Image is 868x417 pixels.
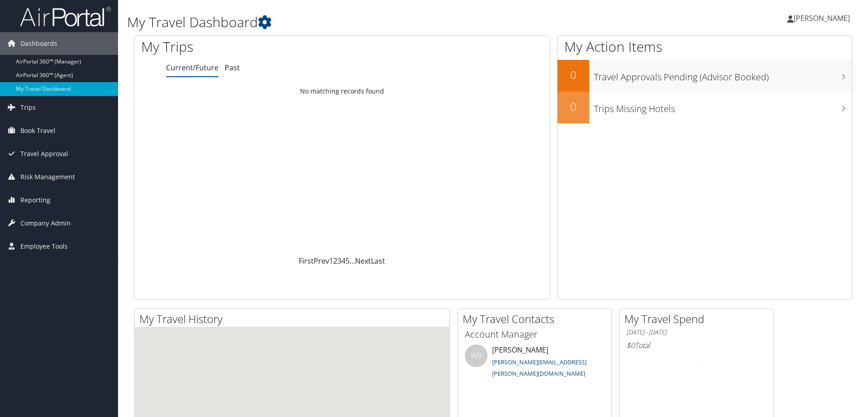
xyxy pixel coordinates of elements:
h1: My Action Items [557,37,852,56]
h6: Total [626,340,766,350]
a: 3 [337,256,341,266]
a: Prev [314,256,329,266]
img: airportal-logo.png [20,6,111,27]
a: 5 [345,256,350,266]
a: First [299,256,314,266]
span: Reporting [20,189,50,211]
span: [PERSON_NAME] [794,13,850,23]
a: Last [371,256,385,266]
span: … [350,256,355,266]
h2: 0 [557,67,589,83]
h2: 0 [557,99,589,114]
span: Trips [20,96,36,119]
span: Risk Management [20,166,75,188]
span: Employee Tools [20,235,68,258]
h3: Travel Approvals Pending (Advisor Booked) [594,66,852,83]
h2: My Travel Spend [624,311,773,327]
h6: [DATE] - [DATE] [626,328,766,337]
h1: My Trips [141,37,370,56]
td: No matching records found [134,83,550,99]
a: [PERSON_NAME] [787,5,859,32]
a: Past [225,63,240,73]
a: 2 [333,256,337,266]
a: Current/Future [166,63,218,73]
a: [PERSON_NAME][EMAIL_ADDRESS][PERSON_NAME][DOMAIN_NAME] [492,358,587,378]
a: 1 [329,256,333,266]
span: $0 [626,340,635,350]
span: Book Travel [20,119,55,142]
h2: My Travel History [139,311,449,327]
span: Travel Approval [20,142,68,165]
a: 4 [341,256,345,266]
a: Next [355,256,371,266]
h1: My Travel Dashboard [127,13,615,32]
li: [PERSON_NAME] [460,344,609,382]
a: 0Trips Missing Hotels [557,92,852,123]
h2: My Travel Contacts [463,311,612,327]
h3: Trips Missing Hotels [594,98,852,115]
span: Company Admin [20,212,71,235]
h3: Account Manager [465,328,605,341]
span: Dashboards [20,32,57,55]
a: 0Travel Approvals Pending (Advisor Booked) [557,60,852,92]
div: WB [465,344,488,367]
